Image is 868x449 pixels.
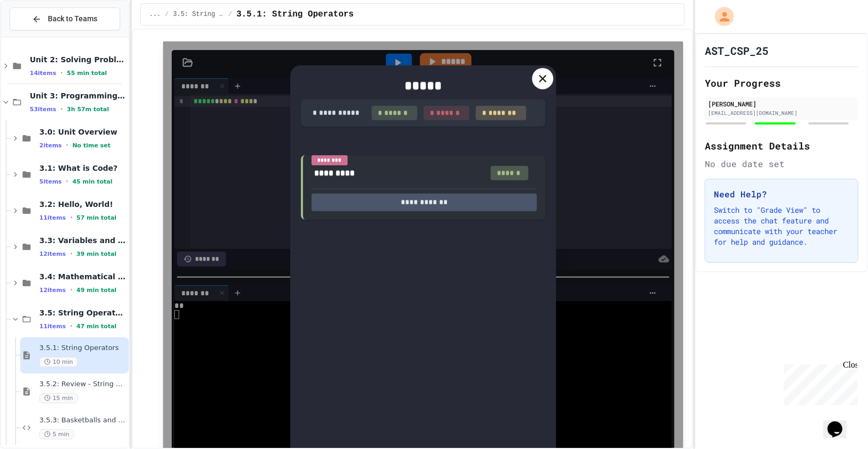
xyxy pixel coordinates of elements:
span: • [70,322,72,330]
span: • [70,250,72,258]
span: 3.5.1: String Operators [39,344,127,353]
span: 15 min [39,393,78,403]
span: 3.2: Hello, World! [39,199,127,209]
h1: AST_CSP_25 [705,43,769,58]
span: 55 min total [67,70,107,77]
span: 3.0: Unit Overview [39,127,127,137]
span: 3.3: Variables and Data Types [39,236,127,245]
span: ... [149,10,161,19]
span: 3.5: String Operators [173,10,224,19]
div: [EMAIL_ADDRESS][DOMAIN_NAME] [708,109,855,117]
span: • [70,213,72,222]
h2: Assignment Details [705,138,858,153]
div: [PERSON_NAME] [708,99,855,109]
span: 57 min total [77,214,116,221]
div: Chat with us now!Close [4,4,73,68]
span: 3.1: What is Code? [39,163,127,173]
span: • [61,105,63,113]
span: 3h 57m total [67,106,109,113]
button: Back to Teams [10,7,120,30]
span: 3.4: Mathematical Operators [39,272,127,281]
span: 53 items [30,106,56,113]
span: / [229,10,232,19]
span: 11 items [39,323,66,330]
div: No due date set [705,157,858,170]
span: Back to Teams [48,13,97,24]
span: 45 min total [72,178,112,185]
span: Unit 3: Programming with Python [30,91,127,101]
span: 5 items [39,178,62,185]
span: • [66,141,68,149]
span: 14 items [30,70,56,77]
iframe: chat widget [823,406,857,438]
span: / [165,10,168,19]
span: 39 min total [77,251,116,257]
span: 3.5.2: Review - String Operators [39,380,127,389]
span: 5 min [39,429,74,439]
span: Unit 2: Solving Problems in Computer Science [30,55,127,64]
span: 3.5: String Operators [39,308,127,318]
span: 3.5.1: String Operators [237,8,354,21]
span: 2 items [39,142,62,149]
span: • [70,286,72,294]
h2: Your Progress [705,76,858,90]
div: My Account [704,4,737,29]
span: 47 min total [77,323,116,330]
span: 49 min total [77,287,116,294]
span: 11 items [39,214,66,221]
p: Switch to "Grade View" to access the chat feature and communicate with your teacher for help and ... [714,205,849,247]
span: 3.5.3: Basketballs and Footballs [39,416,127,425]
span: No time set [72,142,111,149]
span: 12 items [39,251,66,257]
span: • [61,69,63,77]
h3: Need Help? [714,188,849,201]
iframe: chat widget [780,360,857,405]
span: 12 items [39,287,66,294]
span: • [66,177,68,186]
span: 10 min [39,357,78,367]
